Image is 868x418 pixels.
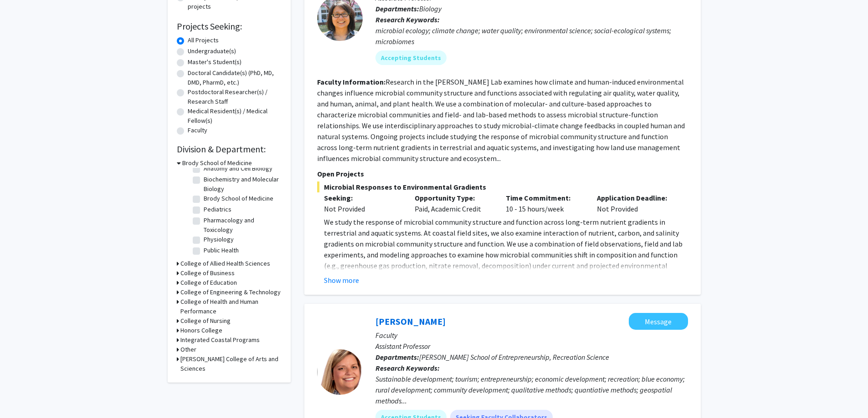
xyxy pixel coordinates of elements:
b: Departments: [375,4,419,13]
button: Show more [324,275,359,286]
h2: Division & Department: [177,144,282,155]
label: Undergraduate(s) [188,46,236,56]
h3: College of Business [180,268,235,278]
p: Time Commitment: [506,192,583,203]
label: Brody School of Medicine [204,194,273,203]
span: Biology [419,4,442,13]
div: Sustainable development; tourism; entrepreneurship; economic development; recreation; blue econom... [375,373,688,406]
label: Doctoral Candidate(s) (PhD, MD, DMD, PharmD, etc.) [188,68,282,87]
h3: College of Health and Human Performance [180,297,282,316]
h3: Integrated Coastal Programs [180,335,260,345]
label: Faculty [188,126,207,135]
h3: [PERSON_NAME] College of Arts and Sciences [180,354,282,373]
label: Pharmacology and Toxicology [204,216,279,235]
p: We study the response of microbial community structure and function across long-term nutrient gra... [324,217,688,282]
h3: College of Allied Health Sciences [180,259,270,268]
label: Biochemistry and Molecular Biology [204,175,279,194]
div: Not Provided [324,203,401,214]
b: Faculty Information: [317,77,385,86]
div: 10 - 15 hours/week [499,192,590,214]
p: Faculty [375,330,688,341]
p: Seeking: [324,192,401,203]
div: microbial ecology; climate change; water quality; environmental science; social-ecological system... [375,25,688,47]
p: Opportunity Type: [415,192,492,203]
h3: College of Nursing [180,316,231,326]
h3: College of Education [180,278,237,287]
b: Research Keywords: [375,363,440,373]
span: Microbial Responses to Environmental Gradients [317,181,688,192]
p: Application Deadline: [597,192,674,203]
b: Departments: [375,353,419,362]
h3: Brody School of Medicine [182,158,252,168]
button: Message Emily Yeager [629,313,688,330]
fg-read-more: Research in the [PERSON_NAME] Lab examines how climate and human-induced environmental changes in... [317,77,685,163]
label: Postdoctoral Researcher(s) / Research Staff [188,87,282,106]
p: Assistant Professor [375,341,688,352]
h3: College of Engineering & Technology [180,287,281,297]
h3: Other [180,345,196,354]
p: Open Projects [317,168,688,179]
iframe: Chat [7,377,39,411]
label: All Projects [188,35,219,45]
label: Master's Student(s) [188,57,241,67]
label: Anatomy and Cell Biology [204,164,272,173]
label: Pediatrics [204,205,231,214]
div: Paid, Academic Credit [408,192,499,214]
h3: Honors College [180,326,222,335]
label: Public Health [204,246,239,255]
label: Physiology [204,235,234,244]
b: Research Keywords: [375,15,440,24]
label: Medical Resident(s) / Medical Fellow(s) [188,106,282,126]
div: Not Provided [590,192,681,214]
mat-chip: Accepting Students [375,50,447,65]
a: [PERSON_NAME] [375,316,446,327]
span: [PERSON_NAME] School of Entrepreneurship, Recreation Science [419,353,609,362]
h2: Projects Seeking: [177,21,282,32]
